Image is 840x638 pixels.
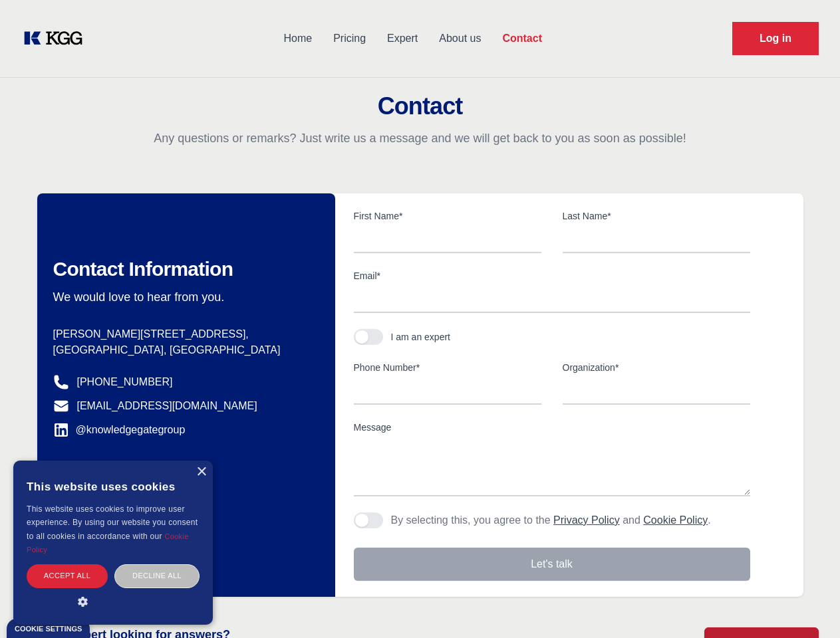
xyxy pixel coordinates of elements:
[53,326,314,342] p: [PERSON_NAME][STREET_ADDRESS],
[732,22,819,55] a: Request Demo
[354,209,541,223] label: First Name*
[354,269,750,282] label: Email*
[27,564,108,587] div: Accept all
[53,342,314,358] p: [GEOGRAPHIC_DATA], [GEOGRAPHIC_DATA]
[77,374,173,390] a: [PHONE_NUMBER]
[354,361,541,374] label: Phone Number*
[553,514,620,526] a: Privacy Policy
[27,471,200,502] div: This website uses cookies
[15,625,82,633] div: Cookie settings
[53,422,186,438] a: @knowledgegategroup
[563,209,750,223] label: Last Name*
[354,548,750,581] button: Let's talk
[376,21,428,56] a: Expert
[53,289,314,305] p: We would love to hear from you.
[391,512,711,528] p: By selecting this, you agree to the and .
[391,330,451,344] div: I am an expert
[563,361,750,374] label: Organization*
[21,28,93,49] a: KOL Knowledge Platform: Talk to Key External Experts (KEE)
[196,467,206,477] div: Close
[643,514,708,526] a: Cookie Policy
[114,564,200,587] div: Decline all
[16,93,824,120] h2: Contact
[27,532,189,554] a: Cookie Policy
[273,21,323,56] a: Home
[77,398,257,414] a: [EMAIL_ADDRESS][DOMAIN_NAME]
[354,421,750,434] label: Message
[53,257,314,281] h2: Contact Information
[773,574,840,638] iframe: Chat Widget
[323,21,376,56] a: Pricing
[428,21,491,56] a: About us
[16,130,824,146] p: Any questions or remarks? Just write us a message and we will get back to you as soon as possible!
[27,504,198,541] span: This website uses cookies to improve user experience. By using our website you consent to all coo...
[491,21,553,56] a: Contact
